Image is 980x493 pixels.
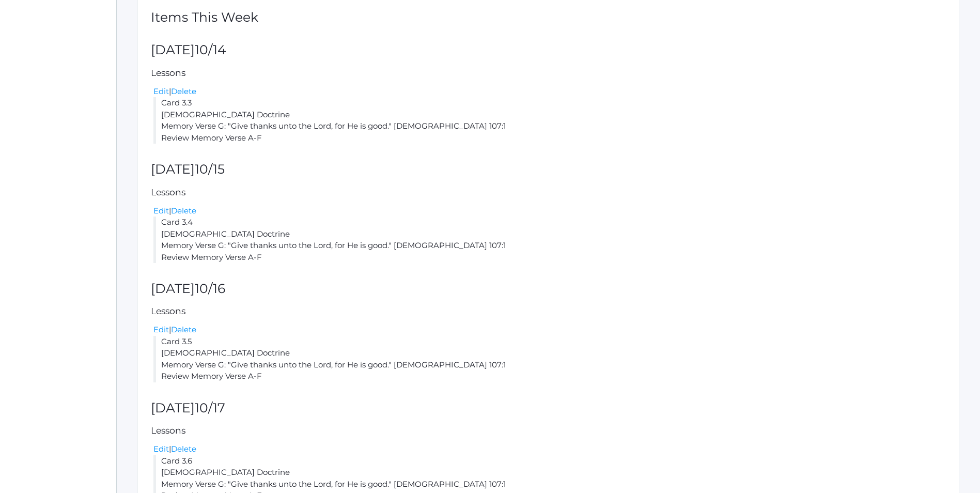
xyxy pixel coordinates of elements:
div: | [153,86,946,98]
h5: Lessons [151,188,946,197]
div: | [153,205,946,217]
li: Card 3.4 [DEMOGRAPHIC_DATA] Doctrine Memory Verse G: "Give thanks unto the Lord, for He is good."... [153,217,946,263]
h2: [DATE] [151,162,946,177]
a: Delete [171,444,196,454]
li: Card 3.3 [DEMOGRAPHIC_DATA] Doctrine Memory Verse G: "Give thanks unto the Lord, for He is good."... [153,97,946,144]
a: Delete [171,86,196,96]
li: Card 3.5 [DEMOGRAPHIC_DATA] Doctrine Memory Verse G: "Give thanks unto the Lord, for He is good."... [153,336,946,382]
a: Edit [153,444,169,454]
div: | [153,443,946,455]
h2: [DATE] [151,282,946,296]
a: Delete [171,325,196,334]
h2: Items This Week [151,10,946,25]
span: 10/14 [195,42,226,57]
div: | [153,324,946,336]
h2: [DATE] [151,401,946,415]
h5: Lessons [151,306,946,316]
h5: Lessons [151,426,946,436]
span: 10/17 [195,400,225,415]
a: Edit [153,206,169,215]
a: Edit [153,86,169,96]
h5: Lessons [151,68,946,78]
h2: [DATE] [151,43,946,57]
a: Delete [171,206,196,215]
span: 10/16 [195,281,225,296]
a: Edit [153,325,169,334]
span: 10/15 [195,161,225,177]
